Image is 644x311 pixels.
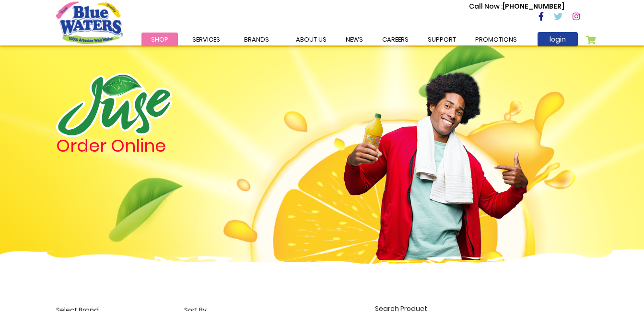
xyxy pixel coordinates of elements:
[469,1,503,11] span: Call Now :
[373,33,418,46] a: careers
[56,137,269,155] h4: Order Online
[418,33,466,46] a: support
[56,73,172,137] img: logo
[286,33,336,46] a: about us
[56,1,123,44] a: store logo
[336,33,373,46] a: News
[151,35,168,44] span: Shop
[342,55,529,260] img: man.png
[469,1,564,11] p: [PHONE_NUMBER]
[538,32,578,46] a: login
[466,33,527,46] a: Promotions
[192,35,220,44] span: Services
[244,35,269,44] span: Brands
